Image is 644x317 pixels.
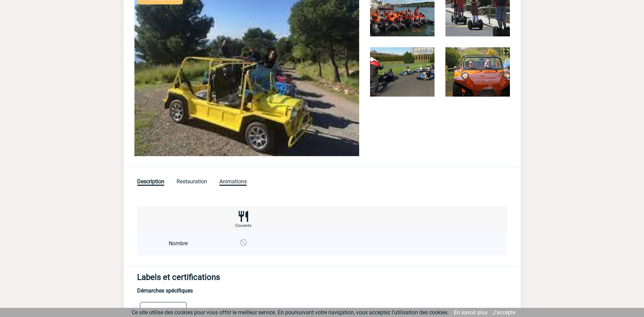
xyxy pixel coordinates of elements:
[177,178,207,185] span: Restauration
[137,231,219,255] td: Nombre
[454,309,487,316] a: En savoir plus
[132,309,449,316] span: Ce site utilise des cookies pour vous offrir le meilleur service. En poursuivant votre navigation...
[137,272,507,282] h3: Labels et certifications
[137,287,507,294] h4: Démarches spécifiques
[219,178,247,186] span: Animations
[493,309,515,316] a: J'accepte
[137,178,164,186] span: Description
